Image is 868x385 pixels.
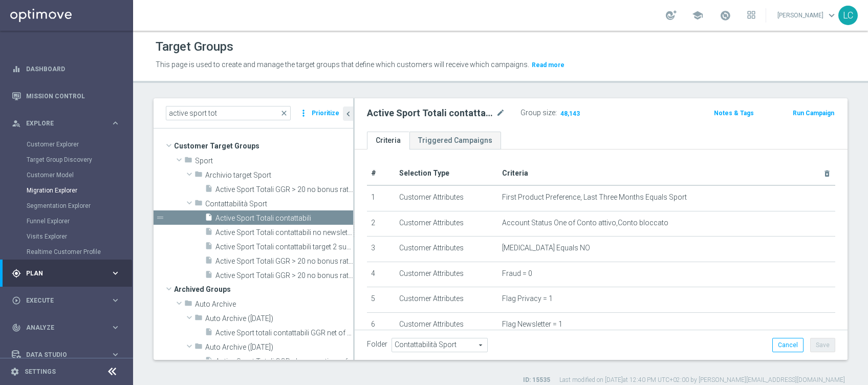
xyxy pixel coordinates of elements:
i: gps_fixed [12,269,21,278]
span: This page is used to create and manage the target groups that define which customers will receive... [156,60,529,69]
i: keyboard_arrow_right [111,350,120,359]
td: 1 [367,185,395,211]
i: track_changes [12,323,21,332]
span: Plan [26,270,111,276]
div: Plan [12,269,111,278]
i: delete_forever [823,169,831,178]
span: school [692,10,703,21]
h1: Target Groups [156,39,233,54]
i: folder [194,313,203,325]
span: [MEDICAL_DATA] Equals NO [502,244,590,252]
button: track_changes Analyze keyboard_arrow_right [11,324,121,332]
i: person_search [12,119,21,128]
i: keyboard_arrow_right [111,118,120,128]
span: Criteria [502,169,528,177]
i: insert_drive_file [205,328,213,339]
a: Migration Explorer [27,186,106,195]
i: insert_drive_file [205,184,213,196]
button: chevron_left [343,106,353,121]
span: Execute [26,297,111,304]
a: Target Group Discovery [27,156,106,164]
i: equalizer [12,65,21,74]
span: Active Sport Totali GGR &gt; 20 no bonus ratio preferenza legatura 1 M11 [215,185,353,194]
span: Data Studio [26,352,111,358]
div: Funnel Explorer [27,213,132,229]
label: Group size [520,109,555,117]
div: Execute [12,296,111,305]
i: insert_drive_file [205,227,213,239]
button: gps_fixed Plan keyboard_arrow_right [11,269,121,277]
span: Fraud = 0 [502,269,532,278]
th: Selection Type [395,162,498,185]
button: Read more [531,59,566,71]
i: mode_edit [496,107,505,119]
a: Visits Explorer [27,232,106,241]
span: First Product Preference, Last Three Months Equals Sport [502,193,687,202]
span: Analyze [26,325,111,331]
span: 48,143 [559,110,581,119]
span: Active Sport Totali GGR&#x2B; bonus ratio preferenza legatura 1 M12 [215,357,353,366]
button: Mission Control [11,92,121,100]
span: Active Sport Totali contattabili target 2 superbolla [215,243,353,251]
button: play_circle_outline Execute keyboard_arrow_right [11,296,121,305]
label: Last modified on [DATE] at 12:40 PM UTC+02:00 by [PERSON_NAME][EMAIL_ADDRESS][DOMAIN_NAME] [559,376,845,384]
a: Triggered Campaigns [409,132,501,149]
button: Data Studio keyboard_arrow_right [11,351,121,359]
td: 4 [367,262,395,287]
i: play_circle_outline [12,296,21,305]
i: keyboard_arrow_right [111,268,120,278]
span: Archivio target Sport [205,171,353,180]
i: insert_drive_file [205,256,213,268]
div: Data Studio [12,350,111,359]
a: Settings [25,369,56,375]
a: Criteria [367,132,409,149]
button: Notes & Tags [713,108,755,119]
a: Segmentation Explorer [27,202,106,210]
button: person_search Explore keyboard_arrow_right [11,119,121,127]
span: Sport [195,157,353,165]
th: # [367,162,395,185]
span: Explore [26,120,111,126]
span: Flag Newsletter = 1 [502,320,562,329]
a: Mission Control [26,82,120,110]
label: ID: 15535 [523,376,550,384]
i: insert_drive_file [205,242,213,253]
i: keyboard_arrow_right [111,323,120,332]
a: Dashboard [26,55,120,82]
span: Active Sport totali contattabili GGR net of bonus Sport M10 &gt;15 [215,329,353,337]
i: keyboard_arrow_right [111,295,120,305]
a: Customer Model [27,171,106,179]
td: Customer Attributes [395,287,498,313]
input: Quick find group or folder [166,106,291,120]
i: insert_drive_file [205,270,213,282]
span: keyboard_arrow_down [826,10,837,21]
td: Customer Attributes [395,237,498,262]
div: Explore [12,119,111,128]
i: folder [184,299,192,311]
a: Customer Explorer [27,140,106,148]
button: Run Campaign [792,108,835,119]
i: folder [194,199,203,210]
td: Customer Attributes [395,262,498,287]
div: equalizer Dashboard [11,65,121,73]
span: Customer Target Groups [174,139,353,153]
i: chevron_left [343,109,353,119]
i: settings [10,367,19,376]
span: Flag Privacy = 1 [502,294,553,303]
td: Customer Attributes [395,211,498,237]
i: folder [184,156,192,167]
span: Active Sport Totali contattabili [215,214,353,223]
span: close [280,109,288,117]
td: Customer Attributes [395,185,498,211]
i: more_vert [298,106,309,120]
div: LC [838,6,858,25]
h2: Active Sport Totali contattabili [367,107,494,119]
a: [PERSON_NAME]keyboard_arrow_down [776,8,838,23]
td: 6 [367,312,395,338]
label: : [555,109,557,117]
div: Realtime Customer Profile [27,244,132,260]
